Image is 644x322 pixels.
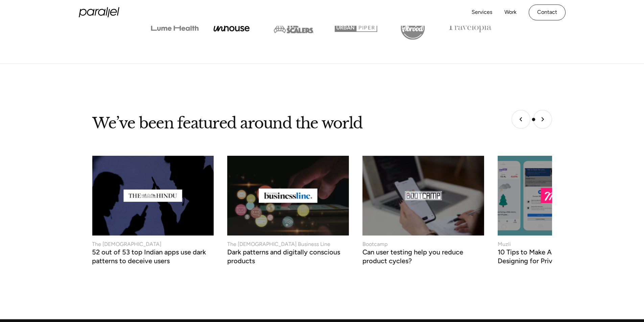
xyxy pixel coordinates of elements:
[227,156,349,264] a: The [DEMOGRAPHIC_DATA] Business LineDark patterns and digitally conscious products
[260,14,328,42] div: Show slide 3 of 6
[362,156,484,264] a: BootcampCan user testing help you reduce product cycles?
[533,110,552,129] div: Next slide
[441,14,498,42] div: Show slide 6 of 6
[498,250,619,265] h3: 10 Tips to Make Apps More Human by Designing for Privacy
[504,7,517,17] a: Work
[472,7,492,17] a: Services
[92,250,214,265] h3: 52 out of 53 top Indian apps use dark patterns to deceive users
[203,14,260,42] div: Show slide 2 of 6
[146,14,203,42] div: Show slide 1 of 6
[362,240,387,248] div: Bootcamp
[92,240,161,248] div: The [DEMOGRAPHIC_DATA]
[384,14,441,42] div: Show slide 5 of 6
[227,240,330,248] div: The [DEMOGRAPHIC_DATA] Business Line
[92,156,214,264] a: The [DEMOGRAPHIC_DATA]52 out of 53 top Indian apps use dark patterns to deceive users
[529,4,566,20] a: Contact
[362,250,484,265] h3: Can user testing help you reduce product cycles?
[227,250,349,265] h3: Dark patterns and digitally conscious products
[498,240,511,248] div: Muzli
[511,110,530,129] div: Previous slide
[328,14,384,42] div: Show slide 4 of 6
